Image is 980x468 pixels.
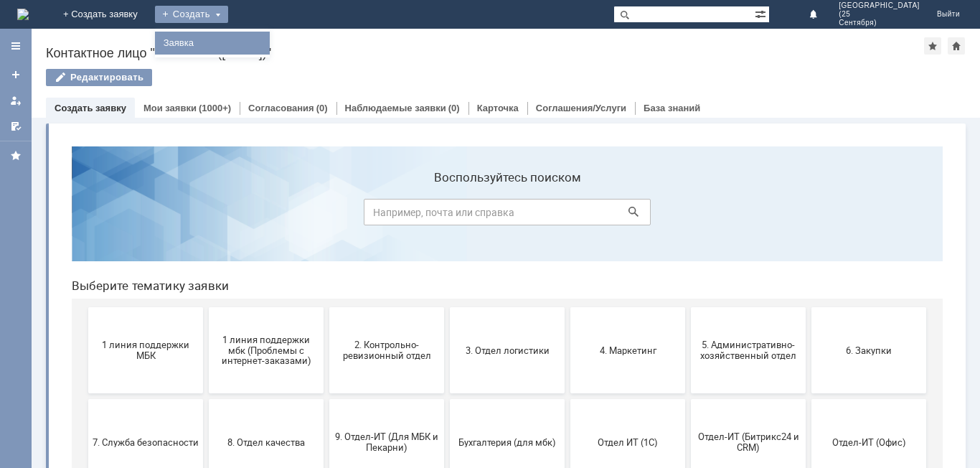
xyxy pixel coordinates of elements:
span: 6. Закупки [755,210,862,220]
span: 5. Административно-хозяйственный отдел [635,205,741,226]
a: Мои заявки [143,103,197,113]
div: Контактное лицо "Смоленск ([DATE])" [46,46,924,60]
div: (1000+) [199,103,231,113]
a: Создать заявку [4,63,27,86]
div: Добавить в избранное [924,37,941,55]
div: (0) [316,103,328,113]
button: 6. Закупки [751,172,866,258]
button: 7. Служба безопасности [28,264,143,350]
span: Франчайзинг [153,393,259,404]
button: Это соглашение не активно! [269,356,384,442]
button: не актуален [510,356,625,442]
button: [PERSON_NAME]. Услуги ИТ для МБК (оформляет L1) [390,356,504,442]
a: Соглашения/Услуги [536,103,626,113]
button: Бухгалтерия (для мбк) [390,264,504,350]
span: 1 линия поддержки мбк (Проблемы с интернет-заказами) [153,199,259,231]
span: Отдел ИТ (1С) [514,301,621,312]
button: 2. Контрольно-ревизионный отдел [269,172,384,258]
span: (25 [839,10,920,19]
input: Например, почта или справка [303,64,590,90]
header: Выберите тематику заявки [11,144,882,158]
div: Создать [155,6,228,23]
span: Отдел-ИТ (Битрикс24 и CRM) [635,296,741,318]
button: Отдел-ИТ (Битрикс24 и CRM) [631,264,745,350]
div: (0) [448,103,460,113]
span: 8. Отдел качества [153,301,259,312]
span: 3. Отдел логистики [394,210,500,220]
a: Карточка [477,103,519,113]
span: [PERSON_NAME]. Услуги ИТ для МБК (оформляет L1) [394,383,500,415]
button: 3. Отдел логистики [390,172,504,258]
button: 8. Отдел качества [149,264,263,350]
span: 4. Маркетинг [514,210,621,220]
a: Создать заявку [55,103,126,113]
button: 4. Маркетинг [510,172,625,258]
button: Финансовый отдел [28,356,143,442]
label: Воспользуйтесь поиском [303,35,590,50]
span: Отдел-ИТ (Офис) [755,301,862,312]
span: Расширенный поиск [755,6,769,20]
button: 1 линия поддержки мбк (Проблемы с интернет-заказами) [149,172,263,258]
a: Мои заявки [4,89,27,112]
button: 9. Отдел-ИТ (Для МБК и Пекарни) [269,264,384,350]
a: Наблюдаемые заявки [345,103,446,113]
button: Отдел ИТ (1С) [510,264,625,350]
button: 1 линия поддержки МБК [28,172,143,258]
span: не актуален [514,393,621,404]
a: Согласования [248,103,314,113]
span: Сентября) [839,19,920,27]
a: База знаний [644,103,700,113]
a: Мои согласования [4,115,27,138]
span: [GEOGRAPHIC_DATA] [839,1,920,10]
span: Это соглашение не активно! [273,388,380,410]
button: Отдел-ИТ (Офис) [751,264,866,350]
span: 9. Отдел-ИТ (Для МБК и Пекарни) [273,296,380,318]
span: Финансовый отдел [32,393,138,404]
button: Франчайзинг [149,356,263,442]
img: logo [17,9,29,20]
div: Сделать домашней страницей [948,37,965,55]
span: 1 линия поддержки МБК [32,205,138,226]
span: 2. Контрольно-ревизионный отдел [273,205,380,226]
span: 7. Служба безопасности [32,301,138,312]
a: Заявка [158,34,267,52]
a: Перейти на домашнюю страницу [17,9,29,20]
button: 5. Административно-хозяйственный отдел [631,172,745,258]
span: Бухгалтерия (для мбк) [394,301,500,312]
